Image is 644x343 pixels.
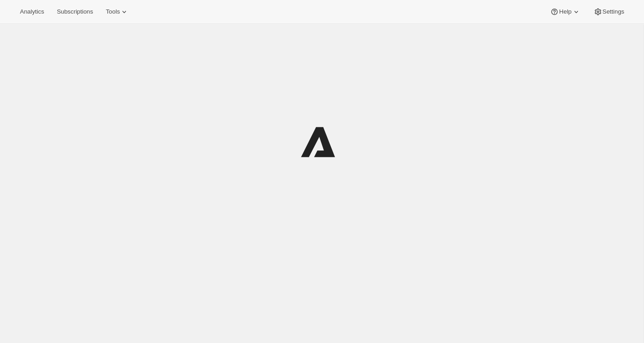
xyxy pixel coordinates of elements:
[51,5,98,18] button: Subscriptions
[559,8,571,15] span: Help
[106,8,120,15] span: Tools
[15,5,49,18] button: Analytics
[57,8,93,15] span: Subscriptions
[602,8,624,15] span: Settings
[20,8,44,15] span: Analytics
[100,5,134,18] button: Tools
[588,5,629,18] button: Settings
[544,5,586,18] button: Help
